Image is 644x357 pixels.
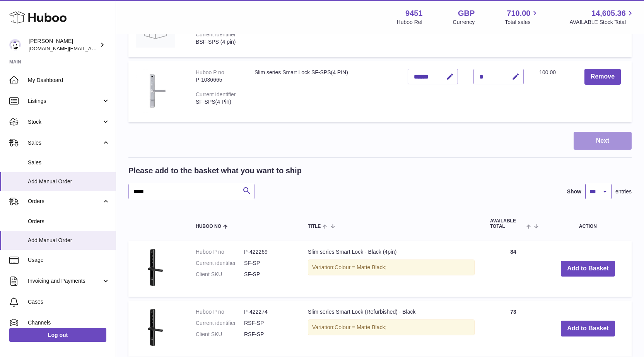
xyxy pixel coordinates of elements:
[196,319,244,327] dt: Current identifier
[196,260,244,267] dt: Current identifier
[28,319,110,326] span: Channels
[9,39,21,51] img: amir.ch@gmail.com
[591,8,626,19] span: 14,605.36
[28,178,110,185] span: Add Manual Order
[482,241,544,297] td: 84
[29,45,154,51] span: [DOMAIN_NAME][EMAIL_ADDRESS][DOMAIN_NAME]
[128,166,302,176] h2: Please add to the basket what you want to ship
[196,76,239,84] div: P-1036665
[507,8,530,19] span: 710.00
[539,69,556,75] span: 100.00
[196,308,244,316] dt: Huboo P no
[453,19,475,26] div: Currency
[28,298,110,306] span: Cases
[397,19,423,26] div: Huboo Ref
[196,331,244,338] dt: Client SKU
[458,8,475,19] strong: GBP
[196,271,244,278] dt: Client SKU
[28,237,110,244] span: Add Manual Order
[490,219,524,229] span: AVAILABLE Total
[244,331,292,338] dd: RSF-SP
[567,188,581,195] label: Show
[196,38,239,46] div: BSF-SPS (4 pin)
[28,77,110,84] span: My Dashboard
[196,69,224,75] div: Huboo P no
[615,188,632,195] span: entries
[561,261,615,277] button: Add to Basket
[335,324,386,330] span: Colour = Matte Black;
[196,91,236,97] div: Current identifier
[9,328,106,342] a: Log out
[505,8,539,26] a: 710.00 Total sales
[196,248,244,256] dt: Huboo P no
[136,248,175,287] img: Slim series Smart Lock - Black (4pin)
[244,308,292,316] dd: P-422274
[136,308,175,347] img: Slim series Smart Lock (Refurbished) - Black
[544,211,632,236] th: Action
[196,31,236,38] div: Current identifier
[308,224,321,229] span: Title
[584,69,621,85] button: Remove
[196,98,239,106] div: SF-SPS(4 Pin)
[28,139,102,147] span: Sales
[28,256,110,264] span: Usage
[244,319,292,327] dd: RSF-SP
[196,224,221,229] span: Huboo no
[482,301,544,357] td: 73
[300,241,482,297] td: Slim series Smart Lock - Black (4pin)
[335,264,386,270] span: Colour = Matte Black;
[28,198,102,205] span: Orders
[29,38,98,52] div: [PERSON_NAME]
[569,8,635,26] a: 14,605.36 AVAILABLE Stock Total
[405,8,423,19] strong: 9451
[244,271,292,278] dd: SF-SP
[28,277,102,285] span: Invoicing and Payments
[28,118,102,126] span: Stock
[308,319,475,335] div: Variation:
[561,321,615,337] button: Add to Basket
[308,260,475,275] div: Variation:
[569,19,635,26] span: AVAILABLE Stock Total
[247,61,400,122] td: Slim series Smart Lock SF-SPS(4 PIN)
[28,159,110,166] span: Sales
[505,19,539,26] span: Total sales
[244,260,292,267] dd: SF-SP
[28,218,110,225] span: Orders
[28,97,102,105] span: Listings
[244,248,292,256] dd: P-422269
[300,301,482,357] td: Slim series Smart Lock (Refurbished) - Black
[574,132,632,150] button: Next
[136,69,175,113] img: Slim series Smart Lock SF-SPS(4 PIN)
